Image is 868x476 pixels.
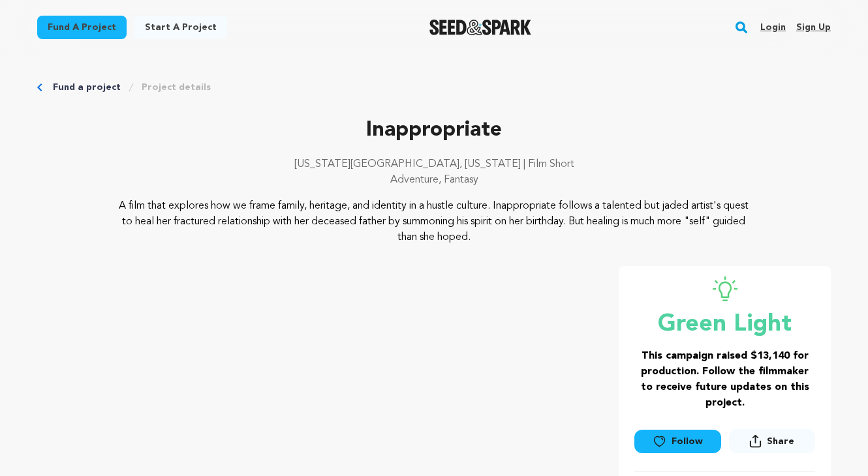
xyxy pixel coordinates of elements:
a: Sign up [796,17,831,38]
a: Start a project [134,16,227,39]
p: Adventure, Fantasy [37,172,831,188]
a: Login [760,17,786,38]
img: Seed&Spark Logo Dark Mode [429,20,532,35]
button: Share [729,429,815,453]
p: Inappropriate [37,115,831,146]
p: Green Light [634,312,815,338]
a: Fund a project [53,81,121,94]
h3: This campaign raised $13,140 for production. Follow the filmmaker to receive future updates on th... [634,348,815,411]
span: Share [729,429,815,458]
a: Seed&Spark Homepage [429,20,532,35]
span: Share [767,435,794,448]
p: [US_STATE][GEOGRAPHIC_DATA], [US_STATE] | Film Short [37,156,831,172]
a: Follow [634,430,721,453]
p: A film that explores how we frame family, heritage, and identity in a hustle culture. Inappropria... [117,198,752,245]
a: Fund a project [37,16,127,39]
div: Breadcrumb [37,81,831,94]
a: Project details [142,81,211,94]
